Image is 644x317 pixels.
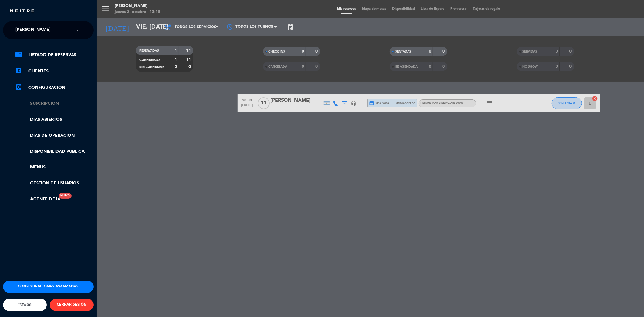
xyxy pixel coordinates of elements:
[15,100,94,107] a: Suscripción
[15,148,94,155] a: Disponibilidad pública
[15,51,94,59] a: chrome_reader_modeListado de Reservas
[50,299,94,311] button: CERRAR SESIÓN
[3,281,94,293] button: Configuraciones avanzadas
[15,51,22,58] i: chrome_reader_mode
[15,68,94,75] a: account_boxClientes
[15,24,50,37] span: [PERSON_NAME]
[15,196,60,203] a: Agente de IANuevo
[15,83,22,91] i: settings_applications
[16,303,34,307] span: Español
[15,84,94,91] a: Configuración
[15,164,94,171] a: Menus
[15,132,94,139] a: Días de Operación
[15,116,94,123] a: Días abiertos
[9,9,35,14] img: MEITRE
[15,180,94,187] a: Gestión de usuarios
[59,193,72,199] div: Nuevo
[15,67,22,74] i: account_box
